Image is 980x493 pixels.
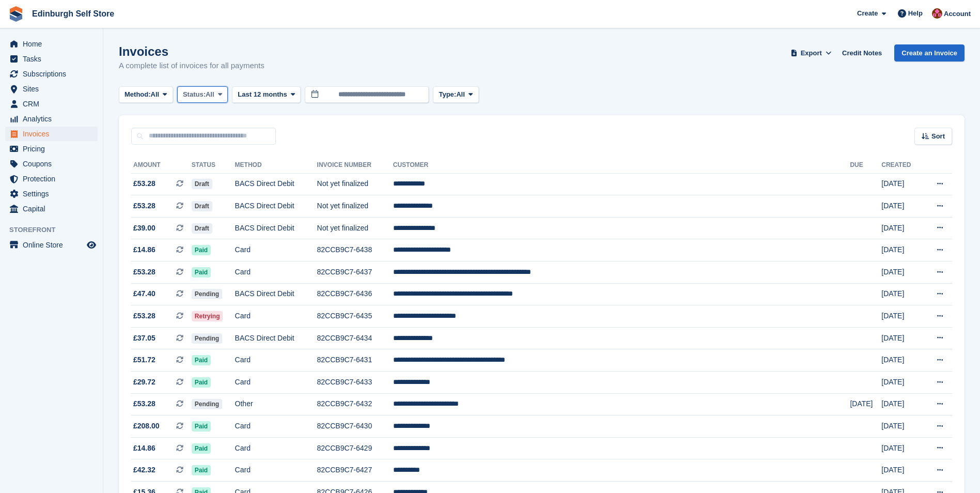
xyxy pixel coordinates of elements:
p: A complete list of invoices for all payments [119,60,265,72]
a: menu [5,187,98,201]
td: Card [235,239,317,261]
span: Status: [183,89,206,100]
td: 82CCB9C7-6427 [317,459,393,482]
span: Sites [23,82,85,96]
span: Type: [439,89,456,100]
td: 82CCB9C7-6436 [317,283,393,305]
td: Card [235,305,317,328]
span: Draft [192,201,212,211]
td: [DATE] [881,173,922,195]
td: [DATE] [850,393,881,415]
span: CRM [23,97,85,111]
th: Customer [393,157,850,174]
td: Not yet finalized [317,217,393,239]
a: Create an Invoice [894,44,965,61]
span: £51.72 [133,355,155,365]
td: Other [235,393,317,415]
span: All [151,89,160,100]
span: £53.28 [133,201,155,211]
a: menu [5,82,98,96]
td: [DATE] [881,437,922,459]
span: Paid [192,245,211,255]
button: Status: All [177,86,228,103]
span: £29.72 [133,377,155,388]
th: Method [235,157,317,174]
td: 82CCB9C7-6437 [317,261,393,284]
span: Method: [125,89,151,100]
span: Create [857,8,878,19]
a: menu [5,97,98,111]
td: BACS Direct Debit [235,283,317,305]
td: [DATE] [881,261,922,284]
span: Draft [192,179,212,189]
button: Type: All [433,86,478,103]
a: menu [5,37,98,51]
td: 82CCB9C7-6434 [317,327,393,349]
span: Invoices [23,127,85,141]
td: 82CCB9C7-6435 [317,305,393,328]
span: Paid [192,421,211,432]
td: [DATE] [881,283,922,305]
td: 82CCB9C7-6430 [317,415,393,438]
span: Help [908,8,923,19]
span: Paid [192,465,211,475]
td: BACS Direct Debit [235,217,317,239]
span: Subscriptions [23,67,85,81]
td: [DATE] [881,459,922,482]
span: Paid [192,355,211,365]
span: Paid [192,443,211,454]
td: Card [235,415,317,438]
span: Protection [23,172,85,186]
td: [DATE] [881,372,922,394]
span: Paid [192,267,211,278]
td: Card [235,349,317,372]
span: Pending [192,333,222,344]
td: Not yet finalized [317,173,393,195]
td: BACS Direct Debit [235,195,317,218]
span: Draft [192,223,212,234]
a: Edinburgh Self Store [28,5,118,22]
td: Card [235,459,317,482]
td: [DATE] [881,349,922,372]
td: [DATE] [881,415,922,438]
span: All [456,89,465,100]
a: menu [5,202,98,216]
th: Status [192,157,235,174]
span: Pending [192,399,222,409]
td: [DATE] [881,393,922,415]
span: £53.28 [133,398,155,409]
td: [DATE] [881,327,922,349]
a: menu [5,172,98,186]
td: 82CCB9C7-6438 [317,239,393,261]
span: £14.86 [133,443,155,454]
span: £47.40 [133,288,155,299]
td: 82CCB9C7-6431 [317,349,393,372]
span: Settings [23,187,85,201]
th: Amount [131,157,192,174]
span: £42.32 [133,465,155,475]
span: Paid [192,377,211,388]
span: Tasks [23,52,85,66]
span: Capital [23,202,85,216]
button: Method: All [119,86,173,103]
span: Retrying [192,311,223,321]
button: Last 12 months [232,86,301,103]
td: BACS Direct Debit [235,173,317,195]
a: menu [5,52,98,66]
span: Export [801,48,822,58]
td: 82CCB9C7-6433 [317,372,393,394]
td: [DATE] [881,195,922,218]
img: stora-icon-8386f47178a22dfd0bd8f6a31ec36ba5ce8667c1dd55bd0f319d3a0aa187defe.svg [8,6,24,22]
td: [DATE] [881,239,922,261]
span: £208.00 [133,421,160,432]
a: menu [5,238,98,252]
h1: Invoices [119,44,265,58]
td: Card [235,437,317,459]
td: 82CCB9C7-6432 [317,393,393,415]
a: menu [5,67,98,81]
a: menu [5,142,98,156]
th: Created [881,157,922,174]
td: Not yet finalized [317,195,393,218]
th: Due [850,157,881,174]
td: Card [235,372,317,394]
